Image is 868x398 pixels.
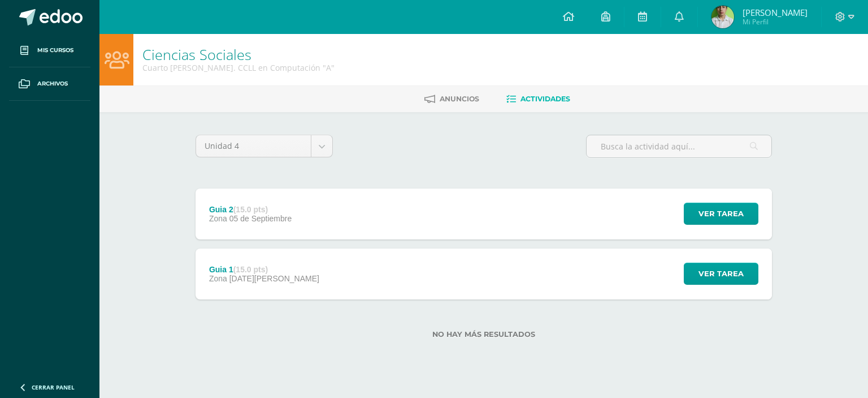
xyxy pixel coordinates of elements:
[209,214,227,223] span: Zona
[743,17,808,27] span: Mi Perfil
[37,46,73,55] span: Mis cursos
[142,45,251,64] a: Ciencias Sociales
[233,265,268,274] strong: (15.0 pts)
[209,274,227,283] span: Zona
[698,203,744,224] span: Ver tarea
[684,203,758,225] button: Ver tarea
[142,62,335,73] div: Cuarto Bach. CCLL en Computación 'A'
[196,135,332,157] a: Unidad 4
[9,34,90,67] a: Mis cursos
[229,274,319,283] span: [DATE][PERSON_NAME]
[9,67,90,101] a: Archivos
[32,383,75,391] span: Cerrar panel
[506,90,570,108] a: Actividades
[37,79,68,88] span: Archivos
[142,46,335,62] h1: Ciencias Sociales
[520,95,570,103] span: Actividades
[698,263,744,284] span: Ver tarea
[684,263,758,285] button: Ver tarea
[209,265,319,274] div: Guia 1
[743,7,808,18] span: [PERSON_NAME]
[587,135,771,157] input: Busca la actividad aquí...
[196,330,772,339] label: No hay más resultados
[711,6,734,28] img: a3f0373f65c04d81c4c46fb3f1d6c33d.png
[424,90,479,108] a: Anuncios
[233,205,268,214] strong: (15.0 pts)
[440,95,479,103] span: Anuncios
[209,205,292,214] div: Guia 2
[205,135,302,157] span: Unidad 4
[229,214,292,223] span: 05 de Septiembre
